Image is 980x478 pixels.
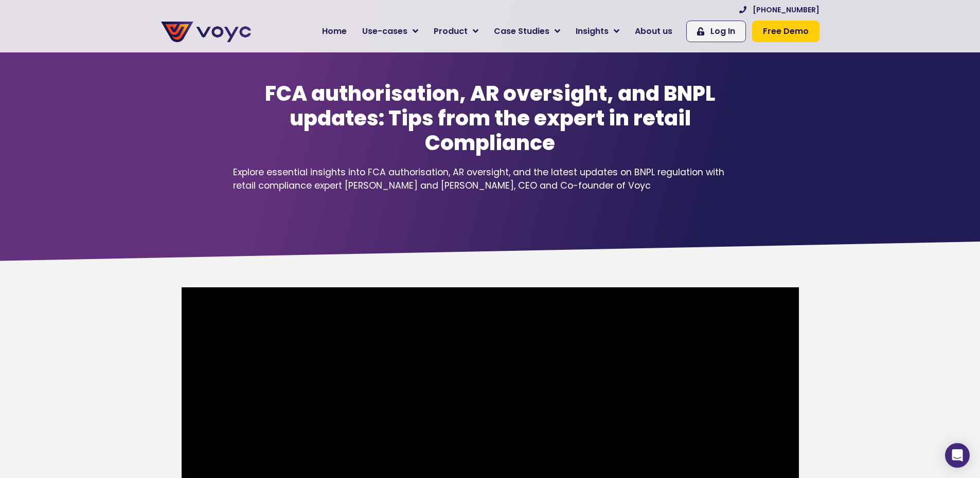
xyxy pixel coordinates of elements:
span: Insights [576,25,609,38]
a: Log In [686,21,746,42]
a: Case Studies [486,21,568,42]
a: [PHONE_NUMBER] [739,5,819,15]
a: Use-cases [354,21,426,42]
span: Product [434,25,468,38]
a: Home [314,21,354,42]
span: Home [322,25,347,38]
a: About us [627,21,680,42]
span: Use-cases [362,25,407,38]
span: Free Demo [763,25,809,38]
a: Free Demo [752,21,819,42]
span: Explore essential insights into FCA authorisation, AR oversight, and the latest updates on BNPL r... [233,166,724,192]
a: Insights [568,21,627,42]
span: Log In [710,25,735,38]
h1: FCA authorisation, AR oversight, and BNPL updates: Tips from the expert in retail Compliance [235,81,745,155]
span: About us [635,25,672,38]
a: Product [426,21,486,42]
span: [PHONE_NUMBER] [753,5,819,15]
div: Open Intercom Messenger [945,443,970,468]
span: Case Studies [494,25,549,38]
img: voyc-full-logo [161,22,251,42]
